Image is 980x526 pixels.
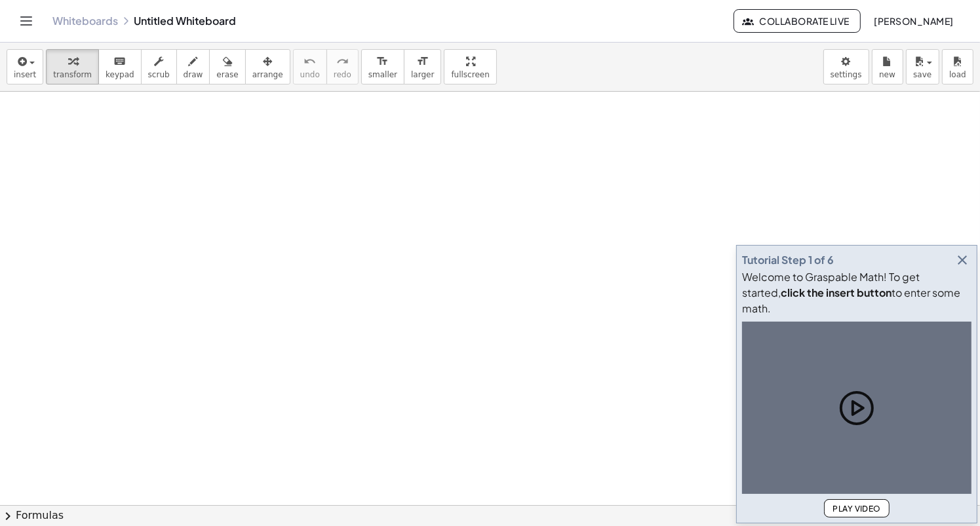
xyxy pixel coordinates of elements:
span: draw [184,70,203,79]
button: Toggle navigation [16,10,37,31]
span: settings [831,70,862,79]
button: format_sizesmaller [361,49,404,85]
i: undo [304,54,316,69]
span: new [879,70,895,79]
span: undo [300,70,320,79]
button: settings [823,49,869,85]
button: [PERSON_NAME] [863,9,964,33]
span: keypad [106,70,134,79]
button: Play Video [824,499,890,517]
button: insert [7,49,43,85]
b: click the insert button [781,286,892,299]
button: save [906,49,939,85]
span: arrange [252,70,283,79]
a: Whiteboards [52,14,118,28]
button: keyboardkeypad [98,49,142,85]
span: larger [411,70,434,79]
span: transform [53,70,92,79]
button: new [872,49,903,85]
button: format_sizelarger [404,49,441,85]
span: Play Video [833,504,881,514]
span: save [913,70,931,79]
button: redoredo [326,49,359,85]
i: redo [336,54,349,69]
div: Welcome to Graspable Math! To get started, to enter some math. [742,269,971,316]
button: draw [176,49,210,85]
span: insert [14,70,36,79]
button: scrub [141,49,177,85]
button: fullscreen [444,49,496,85]
i: keyboard [113,54,126,69]
span: fullscreen [451,70,489,79]
span: redo [334,70,351,79]
span: Collaborate Live [745,15,850,27]
div: Tutorial Step 1 of 6 [742,252,834,268]
span: scrub [148,70,170,79]
span: [PERSON_NAME] [874,15,954,27]
button: Collaborate Live [734,9,861,33]
button: arrange [245,49,290,85]
span: smaller [368,70,397,79]
button: load [942,49,973,85]
button: erase [209,49,245,85]
span: load [949,70,966,79]
button: undoundo [293,49,327,85]
i: format_size [376,54,389,69]
span: erase [216,70,238,79]
button: transform [46,49,99,85]
i: format_size [416,54,429,69]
